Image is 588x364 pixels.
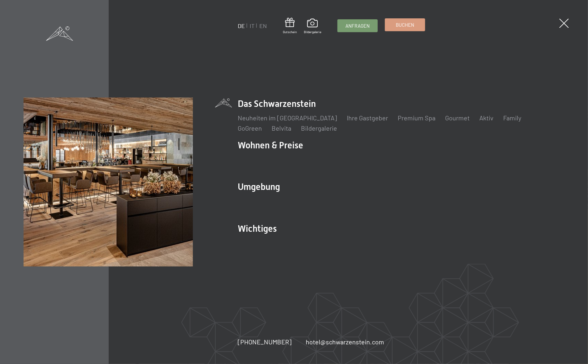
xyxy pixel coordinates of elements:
[503,114,521,122] a: Family
[238,114,337,122] a: Neuheiten im [GEOGRAPHIC_DATA]
[445,114,470,122] a: Gourmet
[347,114,388,122] a: Ihre Gastgeber
[259,22,267,29] a: EN
[250,22,254,29] a: IT
[396,22,414,28] span: Buchen
[24,98,193,266] img: Wellnesshotel Südtirol SCHWARZENSTEIN - Wellnessurlaub in den Alpen, Wandern und Wellness
[238,124,262,132] a: GoGreen
[304,19,321,34] a: Bildergalerie
[304,30,321,34] span: Bildergalerie
[398,114,435,122] a: Premium Spa
[283,30,297,34] span: Gutschein
[345,23,370,29] span: Anfragen
[272,124,291,132] a: Belvita
[479,114,493,122] a: Aktiv
[385,19,425,31] a: Buchen
[283,18,297,34] a: Gutschein
[238,22,245,29] a: DE
[238,337,292,346] a: [PHONE_NUMBER]
[301,124,337,132] a: Bildergalerie
[238,338,292,346] span: [PHONE_NUMBER]
[338,20,377,32] a: Anfragen
[306,337,384,346] a: hotel@schwarzenstein.com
